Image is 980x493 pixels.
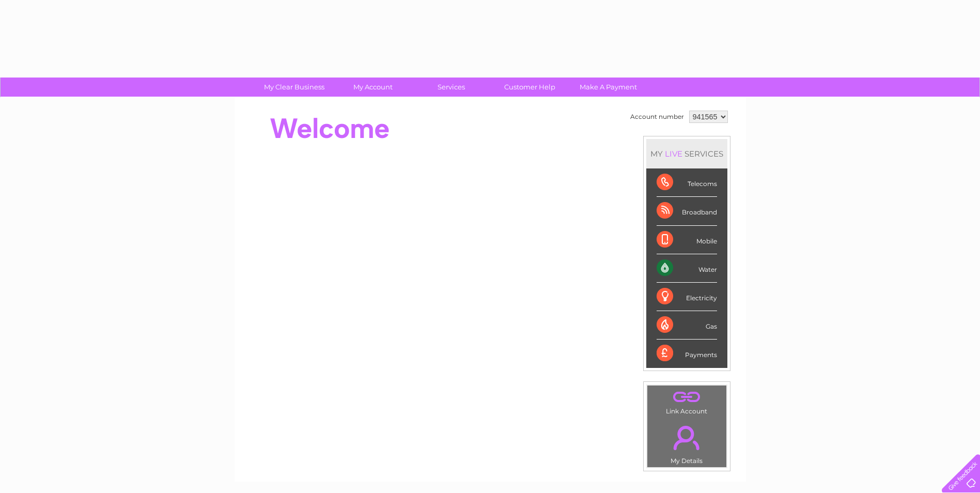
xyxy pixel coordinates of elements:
a: . [650,388,724,406]
a: Services [409,78,494,97]
div: Mobile [657,226,717,254]
div: Electricity [657,283,717,311]
div: MY SERVICES [646,139,727,168]
a: . [650,420,724,456]
div: Broadband [657,197,717,225]
div: LIVE [663,149,685,159]
div: Water [657,254,717,283]
a: Customer Help [487,78,572,97]
a: My Account [330,78,415,97]
td: Link Account [647,385,727,418]
td: My Details [647,417,727,468]
td: Account number [628,108,687,126]
div: Gas [657,311,717,340]
a: Make A Payment [566,78,651,97]
div: Telecoms [657,168,717,197]
a: My Clear Business [252,78,337,97]
div: Payments [657,340,717,367]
